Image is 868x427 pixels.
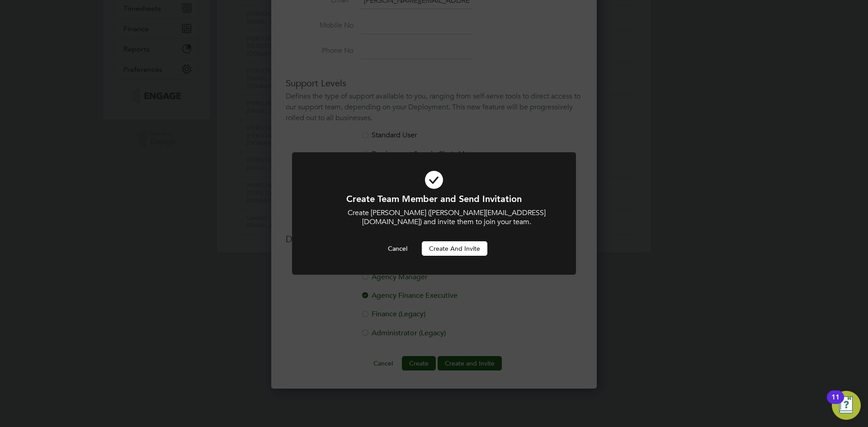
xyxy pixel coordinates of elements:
[341,208,552,227] p: Create [PERSON_NAME] ([PERSON_NAME][EMAIL_ADDRESS][DOMAIN_NAME]) and invite them to join your team.
[381,241,415,256] button: Cancel
[832,391,861,420] button: Open Resource Center, 11 new notifications
[316,193,552,205] h1: Create Team Member and Send Invitation
[422,241,487,256] button: Create and invite
[831,397,840,409] div: 11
